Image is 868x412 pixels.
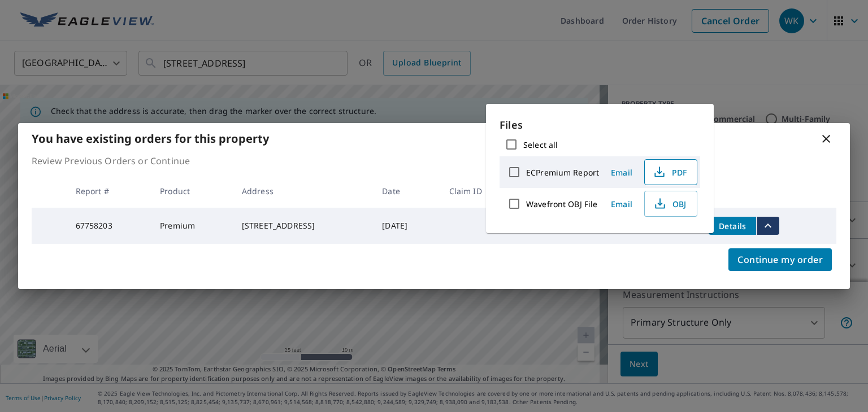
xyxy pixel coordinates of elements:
th: Report # [67,174,151,208]
th: Address [233,174,373,208]
td: Premium [151,208,233,244]
p: Review Previous Orders or Continue [32,154,836,168]
button: PDF [644,159,697,185]
button: filesDropdownBtn-67758203 [756,217,779,235]
p: Files [500,117,700,133]
span: Details [715,221,749,231]
button: detailsBtn-67758203 [709,217,756,235]
b: You have existing orders for this property [32,131,269,146]
span: PDF [652,165,688,179]
button: Continue my order [728,248,832,271]
button: OBJ [644,191,697,217]
label: Wavefront OBJ File [526,199,597,209]
button: Email [604,195,640,213]
div: [STREET_ADDRESS] [242,220,364,231]
button: Email [604,164,640,181]
span: Continue my order [737,252,823,268]
td: 67758203 [67,208,151,244]
th: Date [373,174,440,208]
label: Select all [523,139,558,150]
th: Claim ID [440,174,519,208]
span: OBJ [652,197,688,211]
span: Email [608,167,635,178]
span: Email [608,199,635,209]
td: [DATE] [373,208,440,244]
th: Product [151,174,233,208]
label: ECPremium Report [526,167,599,178]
